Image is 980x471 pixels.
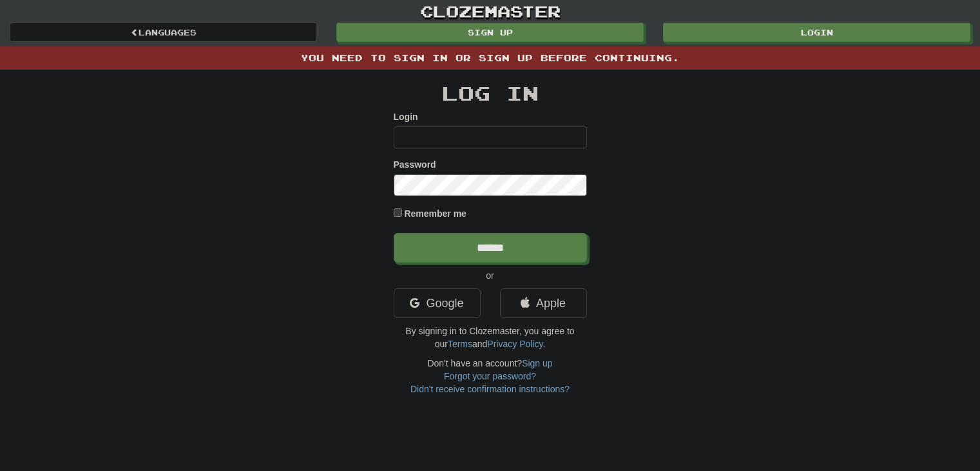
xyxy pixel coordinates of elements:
a: Sign up [336,23,644,42]
div: Don't have an account? [394,357,587,396]
label: Remember me [404,207,466,220]
p: By signing in to Clozemaster, you agree to our and . [394,325,587,350]
a: Forgot your password? [444,371,536,381]
a: Google [394,288,481,318]
a: Languages [10,23,317,42]
a: Terms [448,339,472,349]
label: Password [394,158,436,171]
h2: Log In [394,83,587,104]
a: Privacy Policy [487,339,543,349]
p: or [394,269,587,282]
a: Sign up [522,358,552,368]
label: Login [394,110,418,123]
a: Login [663,23,970,42]
a: Apple [500,288,587,318]
a: Didn't receive confirmation instructions? [410,384,570,394]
